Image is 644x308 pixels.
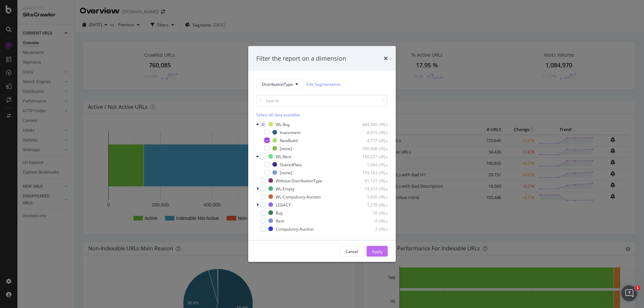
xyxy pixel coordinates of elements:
[276,226,314,232] div: Compulsory-Auction
[307,80,341,87] a: Edit Segmentation
[355,194,388,199] div: 5,026 URLs
[276,178,322,183] div: Without-DistributionType
[355,226,388,232] div: 2 URLs
[262,81,293,87] span: DistributionType
[621,285,637,301] iframe: Intercom live chat
[355,170,388,175] div: 179,163 URLs
[280,145,292,151] div: [none]
[355,145,388,151] div: 390,908 URLs
[367,246,388,257] button: Apply
[276,121,290,127] div: WL-Buy
[256,54,346,63] div: Filter the report on a dimension
[355,129,388,135] div: 8,915 URLs
[355,153,388,159] div: 180,227 URLs
[276,218,284,224] div: Rent
[355,186,388,191] div: 74,514 URLs
[280,170,292,175] div: [none]
[276,153,291,159] div: WL-Rent
[355,121,388,127] div: 404,580 URLs
[355,210,388,215] div: 16 URLs
[355,178,388,183] div: 91,121 URLs
[248,46,396,262] div: modal
[276,186,294,191] div: WL-Empty
[355,137,388,143] div: 4,757 URLs
[635,285,640,291] span: 1
[355,162,388,167] div: 1,064 URLs
[256,79,304,89] button: DistributionType
[276,194,321,199] div: WL-Compulsory-Auction
[276,210,283,215] div: Buy
[372,248,382,254] div: Apply
[280,162,302,167] div: SharedFlats
[340,246,364,257] button: Cancel
[345,248,358,254] div: Cancel
[355,202,388,207] div: 1,278 URLs
[256,95,388,107] input: Search
[384,54,388,63] div: times
[256,112,388,118] div: Select all data available
[276,202,291,207] div: LEGACY
[280,137,298,143] div: NewBuild
[355,218,388,224] div: 9 URLs
[280,129,301,135] div: Investment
